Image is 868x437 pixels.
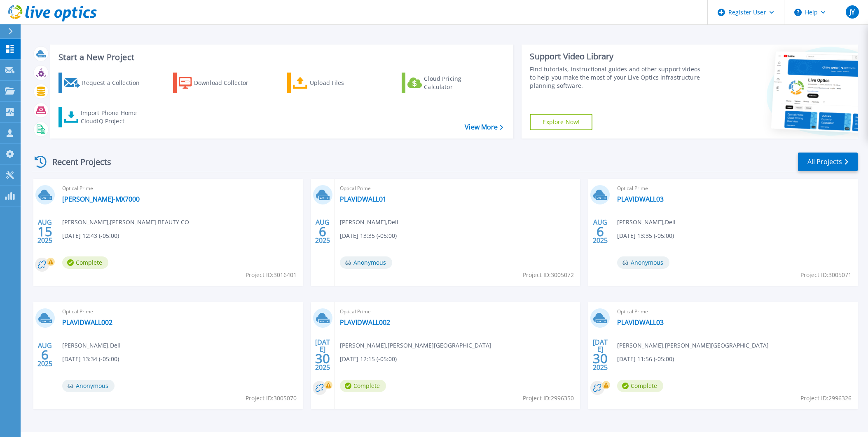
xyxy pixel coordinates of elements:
[617,184,853,193] span: Optical Prime
[62,307,298,316] span: Optical Prime
[849,9,855,15] span: JY
[530,114,592,130] a: Explore Now!
[194,75,260,91] div: Download Collector
[62,195,140,203] a: [PERSON_NAME]-MX7000
[37,228,52,235] span: 15
[617,341,769,350] span: [PERSON_NAME] , [PERSON_NAME][GEOGRAPHIC_DATA]
[800,270,852,280] span: Project ID: 3005071
[593,355,608,362] span: 30
[62,218,189,227] span: [PERSON_NAME] , [PERSON_NAME] BEAUTY CO
[173,73,265,93] a: Download Collector
[597,228,604,235] span: 6
[617,218,676,227] span: [PERSON_NAME] , Dell
[315,216,330,247] div: AUG 2025
[523,270,574,280] span: Project ID: 3005072
[41,351,49,358] span: 6
[340,184,576,193] span: Optical Prime
[62,380,115,392] span: Anonymous
[617,256,669,269] span: Anonymous
[62,256,108,269] span: Complete
[617,231,674,240] span: [DATE] 13:35 (-05:00)
[798,153,858,171] a: All Projects
[340,380,386,392] span: Complete
[592,216,608,247] div: AUG 2025
[340,256,392,269] span: Anonymous
[287,73,379,93] a: Upload Files
[62,355,119,364] span: [DATE] 13:34 (-05:00)
[340,307,576,316] span: Optical Prime
[58,53,503,62] h3: Start a New Project
[37,340,53,370] div: AUG 2025
[315,340,330,370] div: [DATE] 2025
[32,152,122,172] div: Recent Projects
[315,355,330,362] span: 30
[465,123,503,131] a: View More
[340,341,491,350] span: [PERSON_NAME] , [PERSON_NAME][GEOGRAPHIC_DATA]
[340,318,390,327] a: PLAVIDWALL002
[617,318,664,327] a: PLAVIDWALL03
[81,109,145,125] div: Import Phone Home CloudIQ Project
[424,75,490,91] div: Cloud Pricing Calculator
[402,73,494,93] a: Cloud Pricing Calculator
[340,231,397,240] span: [DATE] 13:35 (-05:00)
[37,216,53,247] div: AUG 2025
[62,184,298,193] span: Optical Prime
[246,270,297,280] span: Project ID: 3016401
[319,228,326,235] span: 6
[617,380,663,392] span: Complete
[800,394,852,403] span: Project ID: 2996326
[62,231,119,240] span: [DATE] 12:43 (-05:00)
[340,195,386,203] a: PLAVIDWALL01
[523,394,574,403] span: Project ID: 2996350
[340,355,397,364] span: [DATE] 12:15 (-05:00)
[530,65,702,90] div: Find tutorials, instructional guides and other support videos to help you make the most of your L...
[617,307,853,316] span: Optical Prime
[530,51,702,62] div: Support Video Library
[617,195,664,203] a: PLAVIDWALL03
[617,355,674,364] span: [DATE] 11:56 (-05:00)
[62,341,121,350] span: [PERSON_NAME] , Dell
[58,73,150,93] a: Request a Collection
[310,75,376,91] div: Upload Files
[592,340,608,370] div: [DATE] 2025
[246,394,297,403] span: Project ID: 3005070
[82,75,148,91] div: Request a Collection
[62,318,112,327] a: PLAVIDWALL002
[340,218,398,227] span: [PERSON_NAME] , Dell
